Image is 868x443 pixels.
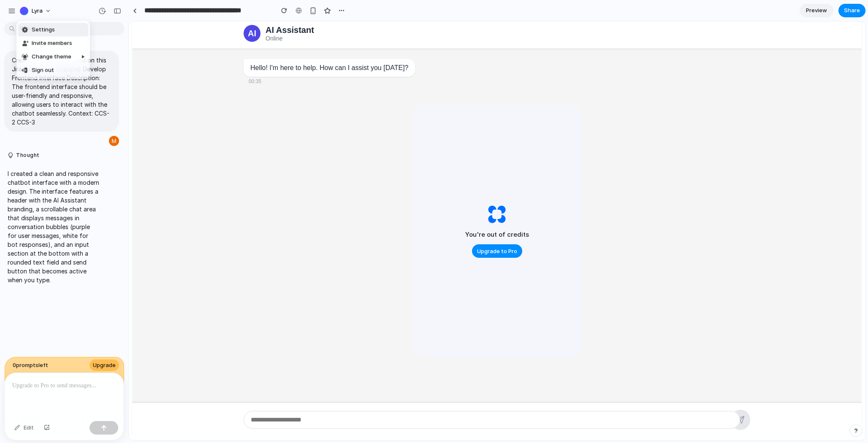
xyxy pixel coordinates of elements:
[32,26,55,34] span: Settings
[115,38,286,55] div: Hello! I'm here to help. How can I assist you [DATE]?
[137,4,185,14] h1: AI Assistant
[32,39,72,48] span: Invite members
[115,3,132,20] div: AI
[32,66,54,75] span: Sign out
[115,57,286,63] span: 00:35
[137,14,185,20] p: Online
[32,53,71,61] span: Change theme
